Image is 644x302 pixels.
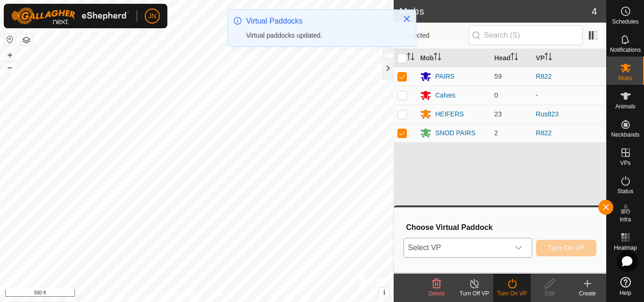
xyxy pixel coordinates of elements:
div: PAIRS [435,72,454,82]
button: i [379,287,389,298]
span: Animals [615,104,636,109]
span: Select VP [404,238,509,257]
a: R822 [536,129,552,137]
button: Reset Map [4,34,16,45]
span: Neckbands [611,132,639,138]
button: Close [400,12,413,25]
a: R822 [536,73,552,80]
button: – [4,62,16,73]
span: Turn On VP [548,244,585,252]
span: VPs [620,160,630,166]
span: Status [617,188,633,194]
div: Create [569,289,606,298]
th: Mob [416,49,490,67]
div: Turn On VP [493,289,531,298]
div: Edit [531,289,569,298]
p-sorticon: Activate to sort [511,54,518,62]
div: Virtual paddocks updated. [246,31,393,41]
th: VP [532,49,606,67]
p-sorticon: Activate to sort [545,54,552,62]
div: HEIFERS [435,109,464,119]
span: 0 [495,91,498,99]
th: Head [491,49,532,67]
a: Privacy Policy [160,290,195,298]
span: 2 [495,129,498,137]
span: 23 [495,110,502,118]
a: Help [607,273,644,300]
img: Gallagher Logo [11,8,129,24]
div: SNOD PAIRS [435,128,475,138]
span: i [383,288,385,296]
span: Heatmap [614,245,637,251]
button: + [4,49,16,61]
span: Infra [619,217,631,222]
div: Calves [435,90,455,100]
button: Map Layers [21,34,32,46]
span: 2 selected [399,31,468,41]
a: Contact Us [206,290,234,298]
span: Notifications [610,47,641,53]
p-sorticon: Activate to sort [434,54,441,62]
span: 59 [495,73,502,80]
span: Delete [429,290,445,297]
a: Rus823 [536,110,559,118]
span: 4 [592,4,597,18]
span: Schedules [612,19,638,24]
div: dropdown trigger [509,238,528,257]
td: - [532,86,606,105]
span: Help [619,290,631,296]
div: Turn Off VP [455,289,493,298]
button: Turn On VP [536,240,596,256]
h3: Choose Virtual Paddock [406,223,596,232]
div: Virtual Paddocks [246,16,393,27]
h2: Mobs [399,6,592,17]
span: JN [148,11,156,21]
span: Mobs [619,75,632,81]
input: Search (S) [469,25,583,45]
p-sorticon: Activate to sort [407,54,414,62]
